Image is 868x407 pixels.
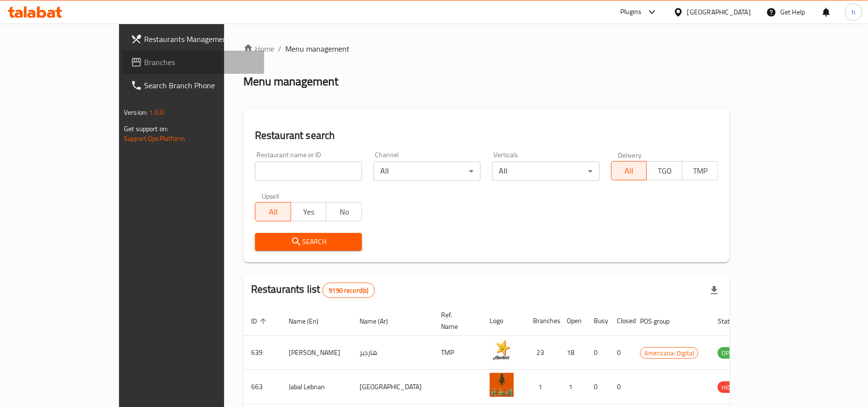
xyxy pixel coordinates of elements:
[259,205,287,219] span: All
[686,164,714,178] span: TMP
[255,162,362,181] input: Search for restaurant name or ID..
[144,80,256,91] span: Search Branch Phone
[490,339,514,363] img: Hardee's
[646,161,682,180] button: TGO
[609,336,632,370] td: 0
[263,236,354,248] span: Search
[559,370,586,404] td: 1
[609,370,632,404] td: 0
[289,315,331,327] span: Name (En)
[255,233,362,251] button: Search
[640,315,682,327] span: POS group
[490,373,514,397] img: Jabal Lebnan
[718,348,741,359] span: OPEN
[123,51,264,74] a: Branches
[620,6,641,18] div: Plugins
[441,309,470,332] span: Ref. Name
[124,106,147,119] span: Version:
[586,306,609,336] th: Busy
[525,336,559,370] td: 23
[281,336,352,370] td: [PERSON_NAME]
[525,306,559,336] th: Branches
[586,370,609,404] td: 0
[251,315,269,327] span: ID
[433,336,482,370] td: TMP
[609,306,632,336] th: Closed
[243,43,730,54] nav: breadcrumb
[330,205,358,219] span: No
[615,164,643,178] span: All
[144,56,256,68] span: Branches
[124,122,168,135] span: Get support on:
[611,161,647,180] button: All
[149,106,164,119] span: 1.0.0
[687,7,751,17] div: [GEOGRAPHIC_DATA]
[352,336,433,370] td: هارديز
[525,370,559,404] td: 1
[123,74,264,97] a: Search Branch Phone
[291,202,327,221] button: Yes
[124,132,185,145] a: Support.OpsPlatform
[559,306,586,336] th: Open
[281,370,352,404] td: Jabal Lebnan
[682,161,718,180] button: TMP
[718,382,747,393] span: HIDDEN
[295,205,323,219] span: Yes
[641,348,698,359] span: Americana-Digital
[255,202,291,221] button: All
[360,315,401,327] span: Name (Ar)
[323,286,374,295] span: 9190 record(s)
[852,7,855,17] span: h
[326,202,362,221] button: No
[262,192,280,199] label: Upsell
[123,27,264,51] a: Restaurants Management
[492,162,599,181] div: All
[618,151,642,158] label: Delivery
[482,306,525,336] th: Logo
[718,347,741,359] div: OPEN
[322,283,374,298] div: Total records count
[718,381,747,393] div: HIDDEN
[352,370,433,404] td: [GEOGRAPHIC_DATA]
[559,336,586,370] td: 18
[243,74,338,89] h2: Menu management
[144,33,256,45] span: Restaurants Management
[651,164,679,178] span: TGO
[285,43,349,54] span: Menu management
[278,43,281,54] li: /
[255,128,718,143] h2: Restaurant search
[374,162,481,181] div: All
[703,279,726,302] div: Export file
[718,315,749,327] span: Status
[251,282,375,298] h2: Restaurants list
[586,336,609,370] td: 0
